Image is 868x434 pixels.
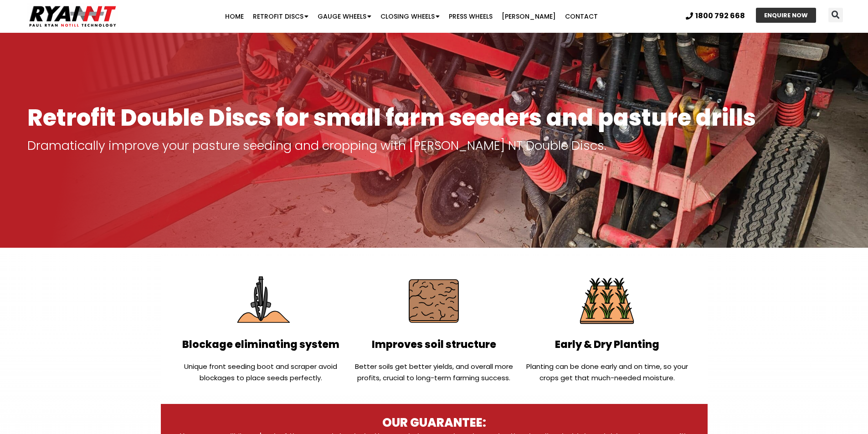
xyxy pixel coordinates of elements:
[352,338,516,352] h2: Improves soil structure
[168,7,654,26] nav: Menu
[695,12,745,20] span: 1800 792 668
[764,12,808,18] span: ENQUIRE NOW
[179,415,689,431] h3: OUR GUARANTEE:
[525,338,689,352] h2: Early & Dry Planting
[525,361,689,383] p: Planting can be done early and on time, so your crops get that much-needed moisture.
[27,2,118,31] img: Ryan NT logo
[179,338,343,352] h2: Blockage eliminating system
[221,7,248,26] a: Home
[574,268,640,334] img: Plant Early & Dry
[560,7,602,26] a: Contact
[401,268,467,334] img: Protect soil structure
[27,105,841,130] h1: Retrofit Double Discs for small farm seeders and pasture drills
[756,8,816,23] a: ENQUIRE NOW
[228,268,294,334] img: Eliminate Machine Blockages
[352,361,516,383] p: Better soils get better yields, and overall more profits, crucial to long-term farming success.
[444,7,497,26] a: Press Wheels
[376,7,444,26] a: Closing Wheels
[248,7,313,26] a: Retrofit Discs
[686,12,745,20] a: 1800 792 668
[179,361,343,383] p: Unique front seeding boot and scraper avoid blockages to place seeds perfectly.
[27,139,841,152] p: Dramatically improve your pasture seeding and cropping with [PERSON_NAME] NT Double Discs.
[828,8,843,22] div: Search
[497,7,560,26] a: [PERSON_NAME]
[313,7,376,26] a: Gauge Wheels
